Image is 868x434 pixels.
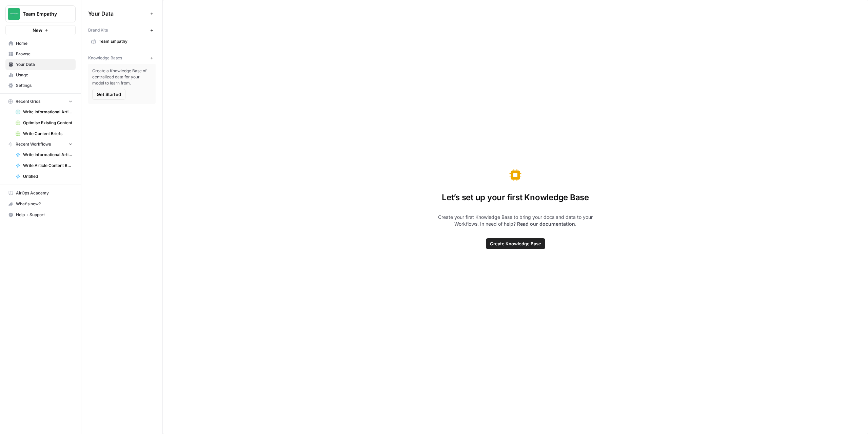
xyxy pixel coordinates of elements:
[88,10,147,18] span: Your Data
[5,80,76,91] a: Settings
[5,139,76,149] button: Recent Workflows
[97,91,121,98] span: Get Started
[5,199,76,209] button: What's new?
[13,117,76,128] a: Optimise Existing Content
[429,214,602,227] span: Create your first Knowledge Base to bring your docs and data to your Workflows. In need of help? .
[13,128,76,139] a: Write Content Briefs
[5,25,76,35] button: New
[16,72,73,78] span: Usage
[16,141,51,147] span: Recent Workflows
[23,131,73,137] span: Write Content Briefs
[490,240,541,247] span: Create Knowledge Base
[16,212,73,218] span: Help + Support
[99,38,153,44] span: Team Empathy
[5,70,76,80] a: Usage
[88,27,108,33] span: Brand Kits
[13,149,76,160] a: Write Informational Article Outline
[5,96,76,107] button: Recent Grids
[16,61,73,68] span: Your Data
[16,98,40,105] span: Recent Grids
[5,5,76,22] button: Workspace: Team Empathy
[88,55,122,61] span: Knowledge Bases
[5,188,76,199] a: AirOps Academy
[23,11,64,17] span: Team Empathy
[5,38,76,49] a: Home
[23,109,73,115] span: Write Informational Articles
[92,89,125,100] button: Get Started
[486,238,545,249] button: Create Knowledge Base
[33,27,42,34] span: New
[5,49,76,59] a: Browse
[13,107,76,117] a: Write Informational Articles
[5,209,76,220] button: Help + Support
[13,171,76,182] a: Untitled
[23,120,73,126] span: Optimise Existing Content
[8,8,20,20] img: Team Empathy Logo
[16,82,73,89] span: Settings
[442,192,589,203] span: Let’s set up your first Knowledge Base
[13,160,76,171] a: Write Article Content Brief
[5,59,76,70] a: Your Data
[88,36,156,47] a: Team Empathy
[23,163,73,169] span: Write Article Content Brief
[23,152,73,158] span: Write Informational Article Outline
[517,221,575,227] a: Read our documentation
[16,190,73,196] span: AirOps Academy
[16,51,73,57] span: Browse
[92,68,152,86] span: Create a Knowledge Base of centralized data for your model to learn from.
[16,40,73,46] span: Home
[23,173,73,180] span: Untitled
